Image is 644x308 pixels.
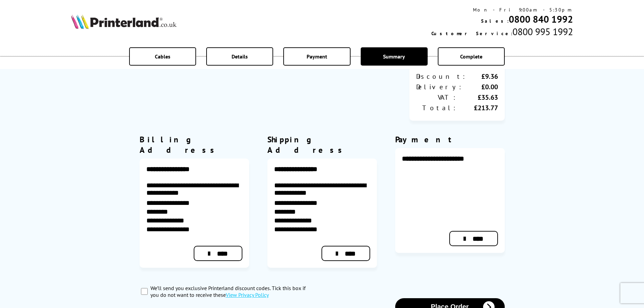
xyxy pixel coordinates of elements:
[481,18,509,24] span: Sales:
[226,291,269,298] a: modal_privacy
[467,72,498,81] div: £9.36
[140,134,249,155] div: Billing Address
[150,285,315,298] label: We’ll send you exclusive Printerland discount codes. Tick this box if you do not want to receive ...
[431,30,512,37] span: Customer Service:
[463,82,498,91] div: £0.00
[416,93,457,102] div: VAT:
[232,53,248,60] span: Details
[431,7,573,13] div: Mon - Fri 9:00am - 5:30pm
[307,53,327,60] span: Payment
[71,14,176,29] img: Printerland Logo
[416,72,467,81] div: Discount:
[460,53,482,60] span: Complete
[457,103,498,112] div: £213.77
[155,53,170,60] span: Cables
[383,53,405,60] span: Summary
[395,134,505,145] div: Payment
[512,25,573,38] span: 0800 995 1992
[509,13,573,25] a: 0800 840 1992
[416,103,457,112] div: Total:
[267,134,377,155] div: Shipping Address
[416,82,463,91] div: Delivery:
[457,93,498,102] div: £35.63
